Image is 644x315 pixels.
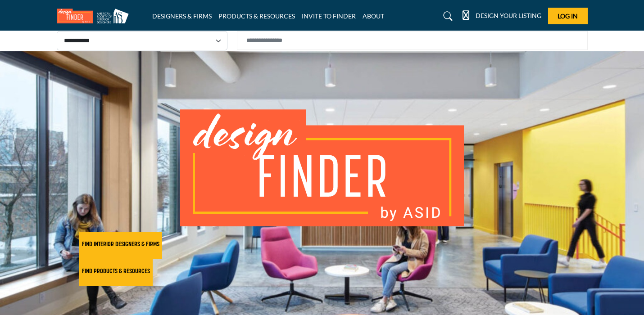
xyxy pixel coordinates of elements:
a: DESIGNERS & FIRMS [152,12,212,20]
h2: FIND PRODUCTS & RESOURCES [82,268,150,276]
h2: FIND INTERIOR DESIGNERS & FIRMS [82,241,159,249]
a: INVITE TO FINDER [302,12,356,20]
select: Select Listing Type Dropdown [57,31,227,50]
button: FIND PRODUCTS & RESOURCES [79,259,153,286]
img: Site Logo [57,9,133,23]
button: FIND INTERIOR DESIGNERS & FIRMS [79,232,162,259]
img: image [180,109,464,226]
a: PRODUCTS & RESOURCES [218,12,295,20]
div: DESIGN YOUR LISTING [463,11,541,22]
input: Search Solutions [237,31,588,50]
button: Log In [548,8,588,24]
a: Search [435,9,458,23]
h5: DESIGN YOUR LISTING [476,12,541,20]
a: ABOUT [363,12,384,20]
span: Log In [558,12,578,20]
